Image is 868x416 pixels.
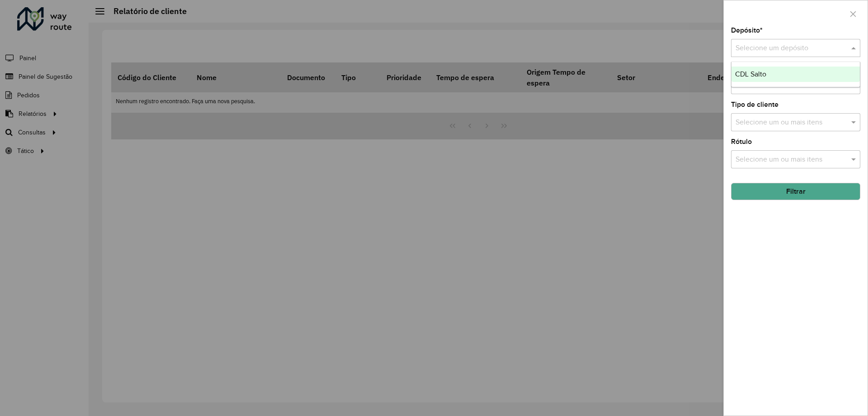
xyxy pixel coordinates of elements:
[731,25,763,36] label: Depósito
[731,183,860,200] button: Filtrar
[731,62,860,87] ng-dropdown-panel: Options list
[731,99,778,110] label: Tipo de cliente
[735,70,766,78] span: CDL Salto
[731,136,752,147] label: Rótulo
